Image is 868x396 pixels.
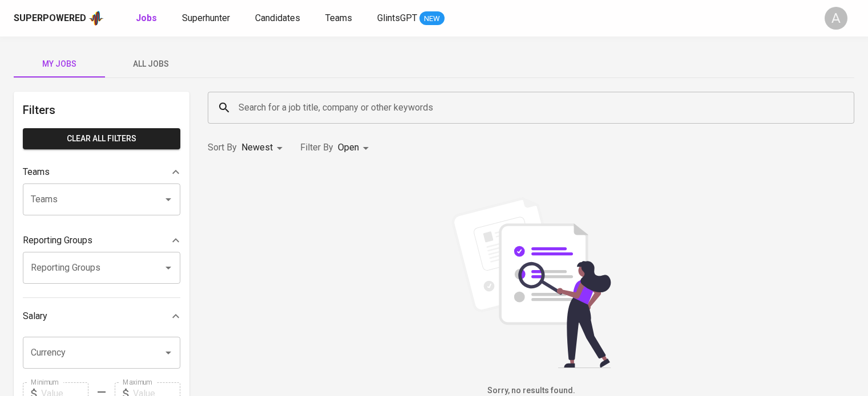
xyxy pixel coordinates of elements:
[23,128,180,149] button: Clear All filters
[23,305,180,328] div: Salary
[325,11,354,26] a: Teams
[136,11,159,26] a: Jobs
[208,141,237,154] p: Sort By
[300,141,333,154] p: Filter By
[21,57,98,71] span: My Jobs
[23,165,50,179] p: Teams
[14,12,86,25] div: Superpowered
[338,142,359,153] span: Open
[182,11,232,26] a: Superhunter
[241,137,286,158] div: Newest
[88,10,104,27] img: app logo
[23,161,180,183] div: Teams
[23,309,47,323] p: Salary
[160,191,176,207] button: Open
[112,57,189,71] span: All Jobs
[32,132,171,146] span: Clear All filters
[325,13,352,23] span: Teams
[23,229,180,252] div: Reporting Groups
[338,137,373,158] div: Open
[377,11,445,26] a: GlintsGPT NEW
[182,13,230,23] span: Superhunter
[255,13,300,23] span: Candidates
[446,197,617,368] img: file_searching.svg
[14,10,104,27] a: Superpoweredapp logo
[825,7,847,30] div: A
[23,234,92,247] p: Reporting Groups
[23,101,180,119] h6: Filters
[160,345,176,361] button: Open
[160,260,176,276] button: Open
[255,11,302,26] a: Candidates
[136,13,157,23] b: Jobs
[241,141,273,154] p: Newest
[377,13,417,23] span: GlintsGPT
[419,13,445,25] span: NEW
